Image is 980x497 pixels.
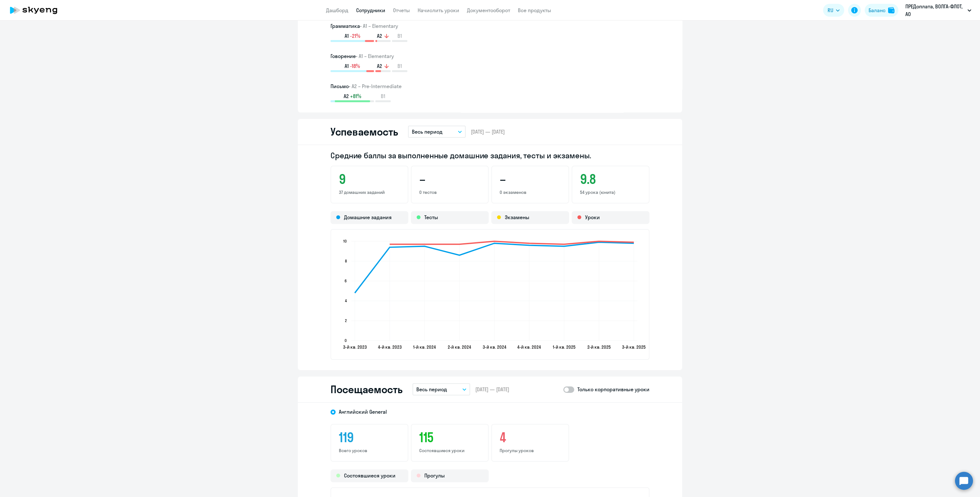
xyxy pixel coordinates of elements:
[491,211,569,224] div: Экзамены
[397,32,402,39] span: B1
[572,211,649,224] div: Уроки
[580,171,641,187] h3: 9.8
[345,298,347,303] text: 4
[378,344,402,350] text: 4-й кв. 2023
[865,4,898,17] button: Балансbalance
[517,344,541,350] text: 4-й кв. 2024
[331,125,398,138] h2: Успеваемость
[471,128,505,135] span: [DATE] — [DATE]
[622,344,646,350] text: 3-й кв. 2025
[413,344,436,350] text: 1-й кв. 2024
[397,62,402,70] span: B1
[331,150,649,161] h2: Средние баллы за выполненные домашние задания, тесты и экзамены.
[411,469,489,482] div: Прогулы
[345,62,349,70] span: A1
[553,344,576,350] text: 1-й кв. 2025
[500,171,561,187] h3: –
[448,344,471,350] text: 2-й кв. 2024
[823,4,844,17] button: RU
[343,344,367,350] text: 3-й кв. 2023
[416,385,447,393] p: Весь период
[483,344,506,350] text: 3-й кв. 2024
[500,448,561,453] p: Прогулы уроков
[500,189,561,195] p: 0 экзаменов
[412,383,470,395] button: Весь период
[412,128,443,136] p: Весь период
[888,7,894,13] img: balance
[349,83,402,89] span: • A2 – Pre-Intermediate
[331,469,408,482] div: Состоявшиеся уроки
[331,82,649,90] h3: Письмо
[356,53,394,59] span: • A1 – Elementary
[350,93,361,100] span: +81%
[344,93,349,100] span: A2
[326,7,348,13] a: Дашборд
[419,171,480,187] h3: –
[345,32,349,39] span: A1
[331,383,402,396] h2: Посещаемость
[345,338,347,343] text: 0
[467,7,510,13] a: Документооборот
[518,7,551,13] a: Все продукты
[356,7,385,13] a: Сотрудники
[343,239,347,244] text: 10
[345,318,347,323] text: 2
[828,6,833,14] span: RU
[350,32,360,39] span: -21%
[475,386,509,393] span: [DATE] — [DATE]
[331,211,408,224] div: Домашние задания
[381,93,385,100] span: B1
[350,62,360,70] span: -18%
[577,385,649,393] p: Только корпоративные уроки
[339,448,400,453] p: Всего уроков
[339,408,387,415] span: Английский General
[902,3,975,18] button: ПРЕДоплата, ВОЛГА-ФЛОТ, АО
[419,430,480,445] h3: 115
[869,6,886,14] div: Баланс
[360,23,398,29] span: • A1 – Elementary
[418,7,459,13] a: Начислить уроки
[587,344,611,350] text: 2-й кв. 2025
[339,189,400,195] p: 37 домашних заданий
[339,430,400,445] h3: 119
[419,189,480,195] p: 0 тестов
[331,22,649,30] h3: Грамматика
[377,32,382,39] span: A2
[339,171,400,187] h3: 9
[580,189,641,195] p: 54 урока (юнита)
[393,7,410,13] a: Отчеты
[331,52,649,60] h3: Говорение
[905,3,965,18] p: ПРЕДоплата, ВОЛГА-ФЛОТ, АО
[377,62,382,70] span: A2
[345,259,347,263] text: 8
[345,278,347,283] text: 6
[411,211,489,224] div: Тесты
[419,448,480,453] p: Состоявшиеся уроки
[500,430,561,445] h3: 4
[408,126,466,138] button: Весь период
